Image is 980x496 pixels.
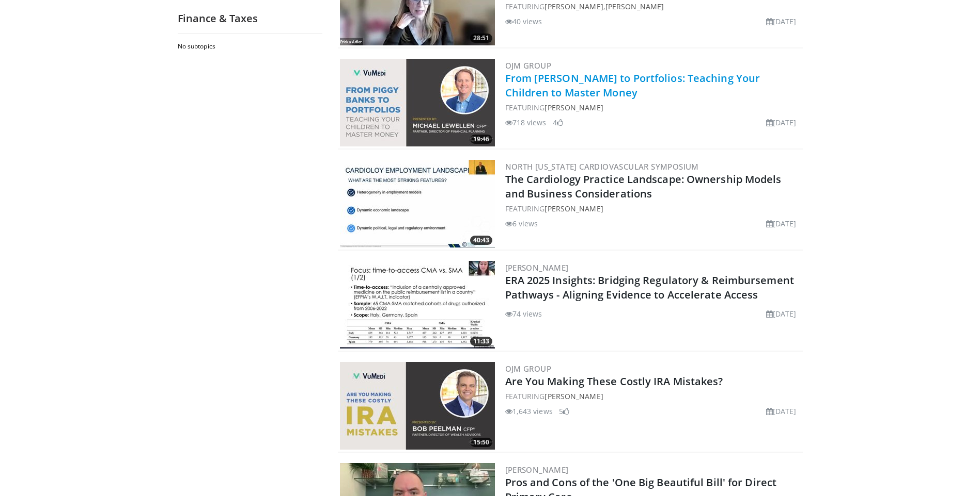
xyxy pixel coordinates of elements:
[505,391,801,402] div: FEATURING
[505,374,723,388] a: Are You Making These Costly IRA Mistakes?
[340,59,495,146] img: 282c92bf-9480-4465-9a17-aeac8df0c943.300x170_q85_crop-smart_upscale.jpg
[553,117,563,128] li: 4
[505,16,542,27] li: 40 views
[505,71,760,100] a: From [PERSON_NAME] to Portfolios: Teaching Your Children to Master Money
[340,362,495,450] a: 15:50
[545,2,603,11] a: [PERSON_NAME]
[505,161,699,172] a: North [US_STATE] Cardiovascular Symposium
[505,102,801,113] div: FEATURING
[505,406,553,417] li: 1,643 views
[505,465,569,475] a: [PERSON_NAME]
[470,438,492,447] span: 15:50
[470,337,492,346] span: 11:33
[766,308,797,319] li: [DATE]
[545,391,603,401] a: [PERSON_NAME]
[505,218,538,229] li: 6 views
[505,117,547,128] li: 718 views
[545,204,603,213] a: [PERSON_NAME]
[505,172,782,201] a: The Cardiology Practice Landscape: Ownership Models and Business Considerations
[505,308,542,319] li: 74 views
[766,406,797,417] li: [DATE]
[178,12,322,25] h2: Finance & Taxes
[470,135,492,144] span: 19:46
[340,160,495,247] a: 40:43
[505,363,552,374] a: OJM Group
[340,261,495,349] a: 11:33
[766,16,797,27] li: [DATE]
[766,218,797,229] li: [DATE]
[505,203,801,214] div: FEATURING
[505,1,801,12] div: FEATURING ,
[505,262,569,273] a: [PERSON_NAME]
[605,2,664,11] a: [PERSON_NAME]
[545,103,603,112] a: [PERSON_NAME]
[505,60,552,71] a: OJM Group
[178,42,320,51] h2: No subtopics
[340,261,495,349] img: e4ce9c3e-82a5-41eb-9089-8e7d411dceb7.300x170_q85_crop-smart_upscale.jpg
[559,406,569,417] li: 5
[340,160,495,247] img: 0527a5db-bbef-40e5-b0f5-0d4d6c182ae6.300x170_q85_crop-smart_upscale.jpg
[340,362,495,450] img: 4b415aee-9520-4d6f-a1e1-8e5e22de4108.300x170_q85_crop-smart_upscale.jpg
[505,273,794,302] a: ERA 2025 Insights: Bridging Regulatory & Reimbursement Pathways - Aligning Evidence to Accelerate...
[470,236,492,245] span: 40:43
[766,117,797,128] li: [DATE]
[470,34,492,43] span: 28:51
[340,59,495,146] a: 19:46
